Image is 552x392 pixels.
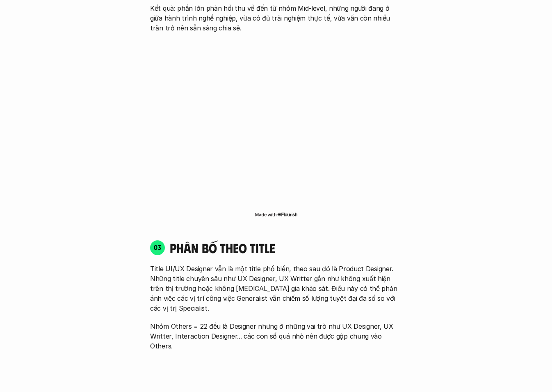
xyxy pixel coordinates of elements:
[143,37,409,210] iframe: Interactive or visual content
[170,240,402,256] h4: phân bố theo title
[150,321,402,351] p: Nhóm Others = 22 đều là Designer nhưng ở những vai trò như UX Designer, UX Writter, Interaction D...
[255,211,298,218] img: Made with Flourish
[150,3,402,33] p: Kết quả: phần lớn phản hồi thu về đến từ nhóm Mid-level, những người đang ở giữa hành trình nghề ...
[154,244,162,251] p: 03
[150,264,402,313] p: Title UI/UX Designer vẫn là một title phổ biến, theo sau đó là Product Designer. Những title chuy...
